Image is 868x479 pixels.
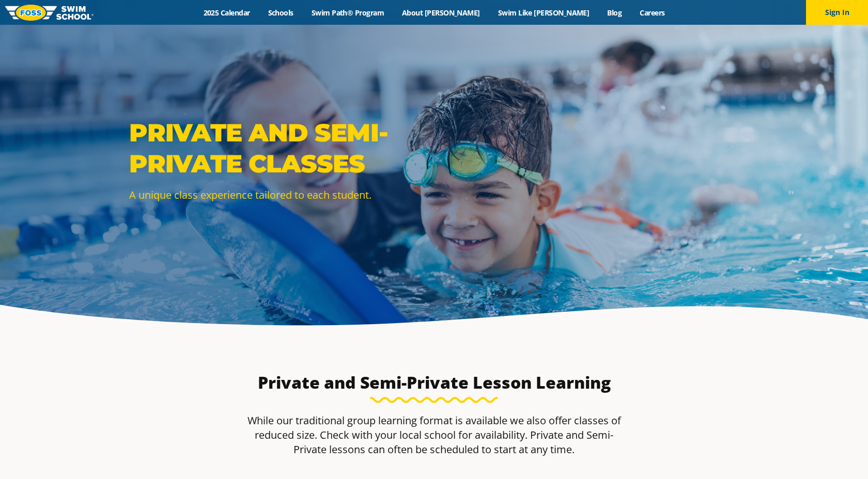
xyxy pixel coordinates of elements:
a: Schools [259,8,302,18]
a: Swim Like [PERSON_NAME] [489,8,598,18]
h3: Private and Semi-Private Lesson Learning [190,372,678,393]
a: About [PERSON_NAME] [393,8,489,18]
a: Blog [598,8,631,18]
a: Careers [631,8,674,18]
p: Private and Semi-Private Classes [129,117,429,179]
p: While our traditional group learning format is available we also offer classes of reduced size. C... [242,413,626,457]
p: A unique class experience tailored to each student. [129,187,429,202]
a: Swim Path® Program [302,8,393,18]
a: 2025 Calendar [194,8,259,18]
img: FOSS Swim School Logo [5,5,94,21]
